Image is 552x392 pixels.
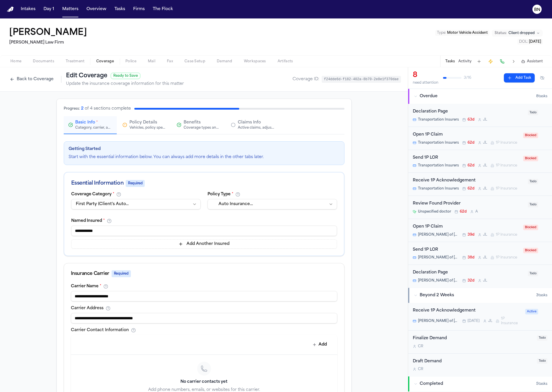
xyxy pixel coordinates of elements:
[9,28,87,38] button: Edit matter name
[85,106,89,112] div: of
[238,125,275,130] div: Active claims, adjusters, and subrogation details
[408,104,552,127] div: Open task: Declaration Page
[408,127,552,150] div: Open task: Open 1P Claim
[66,72,107,80] h1: Edit Coverage
[537,73,547,82] button: Hide completed tasks (⌘⇧H)
[475,57,483,65] button: Add Task
[71,284,101,288] label: Carrier Name
[18,4,38,14] button: Intakes
[408,242,552,265] div: Open task: Send 1P LOR
[413,200,524,207] div: Review Found Provider
[413,132,520,138] div: Open 1P Claim
[71,270,337,277] div: Insurance Carrier
[517,39,543,45] button: Edit DOL: 2024-03-01
[69,146,340,152] h3: Getting Started
[468,140,474,145] span: 62d
[468,255,474,260] span: 38d
[71,328,129,332] label: Carrier Contact Information
[131,4,147,14] a: Firms
[413,358,534,365] div: Draft Demand
[184,125,221,130] div: Coverage types and limits
[66,59,85,64] span: Treatment
[322,76,401,83] code: f24dde6d-f182-402a-8b70-2e8e1f370dae
[217,59,232,64] span: Demand
[483,140,487,145] span: J L
[408,173,552,196] div: Open task: Receive 1P Acknowledgement
[118,116,171,134] button: Policy DetailsVehicles, policy specifics, and additional details
[528,202,538,207] span: Todo
[60,4,81,14] button: Matters
[420,292,454,298] span: Beyond 2 Weeks
[75,120,95,125] span: Basic Info
[172,116,225,134] button: BenefitsCoverage types and limits
[418,163,459,168] span: Transportation Insurers
[418,367,423,372] span: C R
[413,269,524,276] div: Declaration Page
[483,278,487,283] span: J L
[167,59,173,64] span: Fax
[483,255,487,260] span: J L
[529,40,541,44] span: [DATE]
[420,381,443,387] span: Completed
[460,209,467,214] span: 62d
[408,303,552,331] div: Open task: Receive 1P Acknowledgement
[129,125,166,130] div: Vehicles, policy specifics, and additional details
[408,354,552,376] div: Open task: Draft Demand
[184,59,205,64] span: Case Setup
[468,186,474,191] span: 62d
[10,59,21,64] span: Home
[278,59,293,64] span: Artifacts
[537,335,547,341] span: Todo
[148,59,155,64] span: Mail
[523,133,538,138] span: Blocked
[468,117,474,122] span: 63d
[129,120,157,125] span: Policy Details
[418,117,459,122] span: Transportation Insurers
[496,186,517,191] span: 1P Insurance
[519,40,528,44] span: DOL :
[7,75,56,84] button: Back to Coverage
[413,307,522,314] div: Receive 1P Acknowledgement
[418,232,459,237] span: [PERSON_NAME] of [GEOGRAPHIC_DATA]
[112,4,127,14] button: Tasks
[536,293,547,298] span: 3 task s
[420,93,438,99] span: Overdue
[536,382,547,386] span: 5 task s
[112,270,131,277] span: Required
[483,232,487,237] span: J L
[78,379,330,385] h3: No carrier contacts yet
[413,224,520,230] div: Open 1P Claim
[244,59,266,64] span: Workspaces
[64,116,117,134] button: Basic Info*Category, carrier, and policy holder information
[418,278,459,283] span: [PERSON_NAME] of [GEOGRAPHIC_DATA]
[487,57,495,65] button: Create Immediate Task
[71,306,103,310] label: Carrier Address
[33,59,54,64] span: Documents
[496,232,517,237] span: 1P Insurance
[523,225,538,230] span: Blocked
[408,376,552,391] button: Completed5tasks
[94,106,131,112] div: sections complete
[90,106,93,112] div: 4
[527,59,543,64] span: Assistant
[7,7,14,12] a: Home
[537,358,547,364] span: Todo
[495,31,507,35] span: Status:
[413,80,438,85] div: need attention
[418,255,459,260] span: [PERSON_NAME] of [GEOGRAPHIC_DATA]
[408,89,552,104] button: Overdue8tasks
[468,232,474,237] span: 39d
[536,94,547,99] span: 8 task s
[208,192,233,196] label: Policy Type
[435,30,489,36] button: Edit Type: Motor Vehicle Accident
[41,4,56,14] a: Day 1
[521,59,543,64] button: Assistant
[226,116,279,134] button: Claims InfoActive claims, adjusters, and subrogation details
[418,186,459,191] span: Transportation Insurers
[498,57,506,65] button: Make a Call
[408,219,552,242] div: Open task: Open 1P Claim
[475,209,478,214] span: A
[413,177,524,184] div: Receive 1P Acknowledgement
